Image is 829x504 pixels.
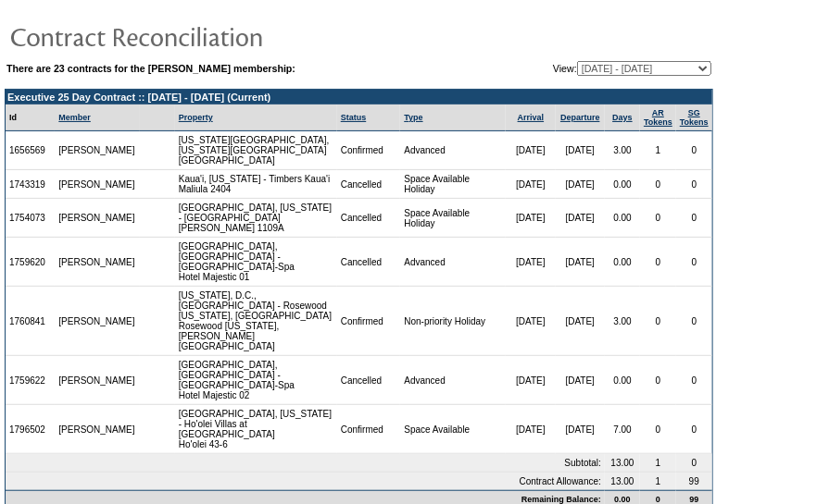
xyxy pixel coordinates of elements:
td: [DATE] [556,131,605,170]
a: ARTokens [644,108,672,127]
td: 1796502 [6,405,55,454]
td: [GEOGRAPHIC_DATA], [US_STATE] - Ho'olei Villas at [GEOGRAPHIC_DATA] Ho'olei 43-6 [175,405,337,454]
td: 3.00 [605,131,640,170]
td: [PERSON_NAME] [55,238,140,287]
td: [DATE] [556,356,605,405]
a: Member [58,113,91,122]
a: SGTokens [680,108,709,127]
td: 0 [640,238,676,287]
td: 3.00 [605,287,640,356]
td: 13.00 [605,473,640,490]
td: 1 [640,131,676,170]
td: 1743319 [6,170,55,199]
td: 1 [640,473,676,490]
td: Space Available Holiday [400,199,506,238]
td: 0.00 [605,170,640,199]
td: [DATE] [556,199,605,238]
td: 0 [676,287,712,356]
a: Status [341,113,367,122]
td: Confirmed [337,131,401,170]
td: Cancelled [337,356,401,405]
td: [GEOGRAPHIC_DATA], [GEOGRAPHIC_DATA] - [GEOGRAPHIC_DATA]-Spa Hotel Majestic 02 [175,356,337,405]
td: 0 [640,170,676,199]
td: [DATE] [506,131,555,170]
td: 99 [676,473,712,490]
td: 1759622 [6,356,55,405]
td: [PERSON_NAME] [55,356,140,405]
td: Id [6,104,55,131]
td: [US_STATE], D.C., [GEOGRAPHIC_DATA] - Rosewood [US_STATE], [GEOGRAPHIC_DATA] Rosewood [US_STATE],... [175,287,337,356]
td: Confirmed [337,287,401,356]
td: 13.00 [605,454,640,473]
td: Cancelled [337,170,401,199]
td: 0 [640,199,676,238]
td: [DATE] [506,356,555,405]
td: [DATE] [556,170,605,199]
td: Advanced [400,356,506,405]
a: Arrival [518,113,545,122]
td: 0 [676,170,712,199]
td: 7.00 [605,405,640,454]
td: [DATE] [506,405,555,454]
td: 0 [676,405,712,454]
td: 0.00 [605,356,640,405]
td: [DATE] [556,238,605,287]
td: 1 [640,454,676,473]
td: [DATE] [506,199,555,238]
td: Advanced [400,238,506,287]
img: pgTtlContractReconciliation.gif [9,18,380,55]
td: Space Available [400,405,506,454]
td: [PERSON_NAME] [55,287,140,356]
td: Cancelled [337,238,401,287]
td: 1656569 [6,131,55,170]
td: [PERSON_NAME] [55,405,140,454]
td: Confirmed [337,405,401,454]
td: [GEOGRAPHIC_DATA], [GEOGRAPHIC_DATA] - [GEOGRAPHIC_DATA]-Spa Hotel Majestic 01 [175,238,337,287]
a: Departure [560,113,600,122]
td: [DATE] [506,170,555,199]
td: 1754073 [6,199,55,238]
td: 0 [640,405,676,454]
td: Cancelled [337,199,401,238]
td: 0 [640,356,676,405]
td: 0 [676,454,712,473]
td: [US_STATE][GEOGRAPHIC_DATA], [US_STATE][GEOGRAPHIC_DATA] [GEOGRAPHIC_DATA] [175,131,337,170]
a: Type [404,113,422,122]
a: Days [612,113,633,122]
td: 0 [676,131,712,170]
td: Executive 25 Day Contract :: [DATE] - [DATE] (Current) [6,90,712,104]
td: 1759620 [6,238,55,287]
td: Subtotal: [6,454,605,473]
td: [DATE] [506,238,555,287]
td: 0.00 [605,199,640,238]
td: 0 [676,238,712,287]
td: [PERSON_NAME] [55,170,140,199]
td: 0.00 [605,238,640,287]
td: Non-priority Holiday [400,287,506,356]
a: Property [179,113,213,122]
td: [DATE] [556,405,605,454]
td: Kaua'i, [US_STATE] - Timbers Kaua'i Maliula 2404 [175,170,337,199]
td: Advanced [400,131,506,170]
td: 0 [640,287,676,356]
td: 0 [676,356,712,405]
td: [PERSON_NAME] [55,199,140,238]
td: View: [462,61,711,76]
td: Space Available Holiday [400,170,506,199]
td: [DATE] [506,287,555,356]
td: Contract Allowance: [6,473,605,490]
b: There are 23 contracts for the [PERSON_NAME] membership: [6,63,295,74]
td: [GEOGRAPHIC_DATA], [US_STATE] - [GEOGRAPHIC_DATA] [PERSON_NAME] 1109A [175,199,337,238]
td: 0 [676,199,712,238]
td: [PERSON_NAME] [55,131,140,170]
td: [DATE] [556,287,605,356]
td: 1760841 [6,287,55,356]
